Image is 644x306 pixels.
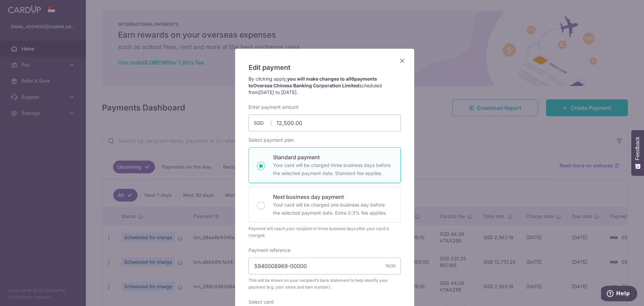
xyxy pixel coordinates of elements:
[249,137,294,143] label: Select payment plan
[254,120,271,126] span: SGD
[249,104,299,111] label: Enter payment amount
[273,153,392,161] p: Standard payment
[601,286,637,303] iframe: Opens a widget where you can find more information
[273,161,392,177] p: Your card will be charged three business days before the selected payment date. Standard fee appl...
[385,263,395,269] div: 16/35
[398,57,406,65] button: Close
[635,137,641,160] span: Feedback
[249,62,401,73] h5: Edit payment
[631,130,644,176] button: Feedback - Show survey
[249,76,401,96] p: By clicking apply, scheduled from .
[273,201,392,217] p: Your card will be charged one business day before the selected payment date. Extra 0.3% fee applies.
[273,193,392,201] p: Next business day payment
[259,89,297,95] span: [DATE] to [DATE]
[249,247,290,254] label: Payment reference
[253,83,359,88] span: Oversea Chinese Banking Corporation Limited
[249,115,401,131] input: 0.00
[249,76,377,88] strong: you will make changes to all payments to
[249,299,274,305] label: Select card
[249,277,401,291] span: This will be shown on your recipient’s bank statement to help identify your payment (e.g. your na...
[351,76,354,82] span: 6
[249,225,401,239] div: Payment will reach your recipient in three business days after your card is charged.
